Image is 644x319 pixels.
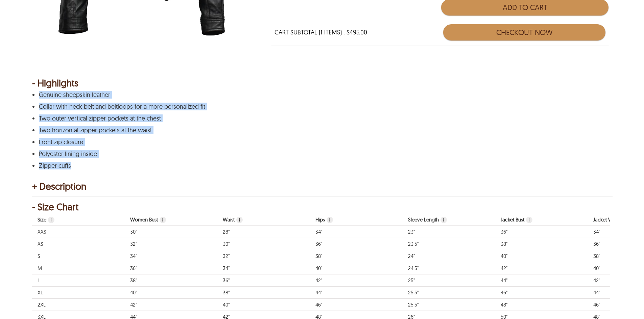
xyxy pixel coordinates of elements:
[48,217,54,223] span: Size
[125,262,217,274] td: Women Bust 36"
[310,250,403,262] td: Jacket Hips 38"
[310,274,403,287] td: Jacket Hips 42"
[125,250,217,262] td: Women Bust 34"
[495,287,588,299] td: Jacket Bust 46"
[32,287,125,299] td: Size XL
[125,238,217,250] td: Women Bust 32"
[443,24,605,41] button: Checkout Now
[440,217,447,223] span: Sleeve Length
[32,183,612,190] div: + Description
[495,299,588,311] td: Jacket Bust 48"
[125,214,217,226] th: Women Bust
[217,238,310,250] td: Waist 30"
[217,250,310,262] td: Waist 32"
[32,274,125,287] td: Size L
[526,217,532,223] span: Jacket Bust
[403,238,495,250] td: Sleeve Length 23.5"
[125,299,217,311] td: Women Bust 42"
[403,262,495,274] td: Sleeve Length 24.5"
[217,274,310,287] td: Waist 36"
[32,80,612,86] div: - Highlights
[39,127,603,134] p: Two horizontal zipper pockets at the waist
[310,262,403,274] td: Jacket Hips 40"
[310,238,403,250] td: Jacket Hips 36"
[39,103,603,110] p: Collar with neck belt and beltloops for a more personalized fit
[39,151,603,157] p: Polyester lining inside
[403,287,495,299] td: Sleeve Length 25.5"
[39,162,603,169] p: Zipper cuffs
[327,217,333,223] span: Jacket Hips
[403,274,495,287] td: Sleeve Length 25"
[275,29,367,36] div: CART SUBTOTAL (1 ITEMS) : $495.00
[160,217,166,223] span: Women Bust
[495,262,588,274] td: Jacket Bust 42"
[236,217,243,223] span: Waist
[403,214,495,226] th: Sleeve Length
[217,299,310,311] td: Waist 40"
[32,238,125,250] td: Size XS
[32,214,125,226] th: Size
[125,287,217,299] td: Women Bust 40"
[310,287,403,299] td: Jacket Hips 44"
[32,204,612,210] div: - Size Chart
[442,49,609,64] iframe: PayPal
[403,299,495,311] td: Sleeve Length 25.5"
[39,115,603,122] p: Two outer vertical zipper pockets at the chest
[32,226,125,238] td: Size XXS
[310,226,403,238] td: Jacket Hips 34"
[495,226,588,238] td: Jacket Bust 36"
[217,287,310,299] td: Waist 38"
[310,299,403,311] td: Jacket Hips 46"
[125,274,217,287] td: Women Bust 38"
[403,226,495,238] td: Sleeve Length 23"
[217,262,310,274] td: Waist 34"
[39,91,603,98] p: Genuine sheepskin leather
[217,214,310,226] th: Waist
[495,214,588,226] th: Jacket Bust
[217,226,310,238] td: Waist 28"
[39,139,603,145] p: Front zip closure
[495,250,588,262] td: Jacket Bust 40"
[495,238,588,250] td: Jacket Bust 38"
[495,274,588,287] td: Jacket Bust 44"
[32,250,125,262] td: Size S
[32,262,125,274] td: Size M
[32,299,125,311] td: Size 2XL
[403,250,495,262] td: Sleeve Length 24"
[310,214,403,226] th: Jacket Hips
[125,226,217,238] td: Women Bust 30"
